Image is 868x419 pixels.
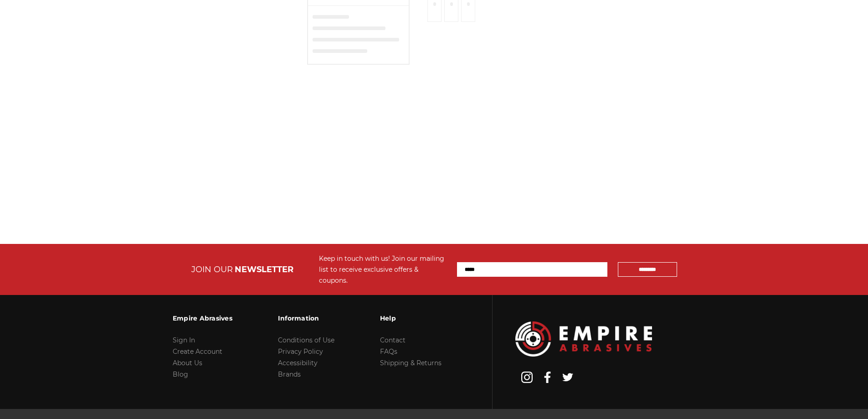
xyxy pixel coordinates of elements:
[235,264,293,274] span: NEWSLETTER
[278,336,334,344] a: Conditions of Use
[191,264,233,274] span: JOIN OUR
[173,336,195,344] a: Sign In
[278,370,301,378] a: Brands
[278,347,323,356] a: Privacy Policy
[278,309,334,328] h3: Information
[515,321,652,357] img: Empire Abrasives Logo Image
[173,359,202,367] a: About Us
[380,336,406,344] a: Contact
[380,309,442,328] h3: Help
[278,359,318,367] a: Accessibility
[173,370,188,378] a: Blog
[380,347,397,356] a: FAQs
[319,253,448,286] div: Keep in touch with us! Join our mailing list to receive exclusive offers & coupons.
[380,359,442,367] a: Shipping & Returns
[173,309,232,328] h3: Empire Abrasives
[173,347,222,356] a: Create Account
